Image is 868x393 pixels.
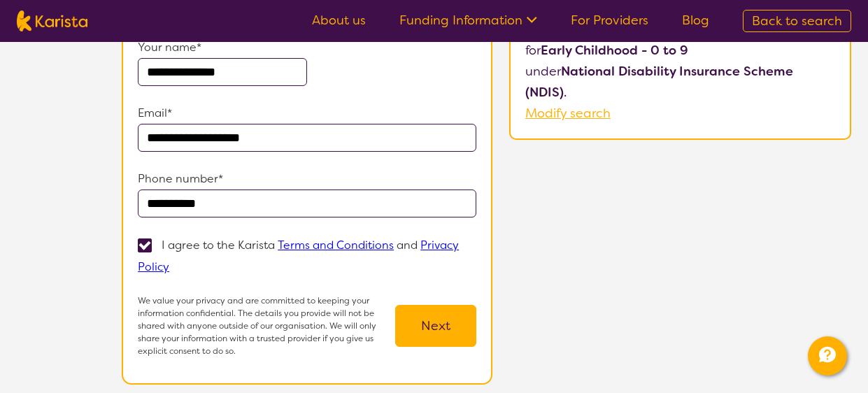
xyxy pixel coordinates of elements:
p: Phone number* [138,169,476,190]
a: For Providers [571,12,648,29]
p: I agree to the Karista and [138,238,459,274]
a: Funding Information [399,12,537,29]
span: Back to search [752,13,842,29]
p: We value your privacy and are committed to keeping your information confidential. The details you... [138,294,395,357]
b: National Disability Insurance Scheme (NDIS) [525,63,793,101]
p: for [525,40,835,61]
a: Back to search [743,10,851,32]
a: About us [312,12,366,29]
a: Modify search [525,105,611,122]
b: Early Childhood - 0 to 9 [541,42,688,59]
button: Next [395,305,476,347]
p: under . [525,61,835,103]
img: Karista logo [17,10,87,31]
p: Your name* [138,37,476,58]
button: Channel Menu [808,336,847,376]
p: Email* [138,103,476,124]
a: Terms and Conditions [278,238,394,252]
a: Blog [682,12,709,29]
